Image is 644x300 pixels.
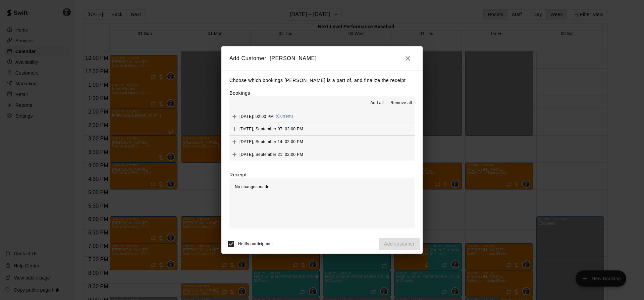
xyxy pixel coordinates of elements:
button: Add[DATE], September 07: 02:00 PM [229,123,415,135]
span: Notify participants [238,242,273,247]
span: [DATE]: 02:00 PM [239,114,274,119]
button: Remove all [388,98,415,109]
button: Add[DATE], September 14: 02:00 PM [229,136,415,148]
span: Add [229,152,239,157]
span: No changes made [235,184,269,189]
span: (Current) [276,114,293,119]
label: Receipt [229,171,247,178]
span: Add all [370,100,384,106]
span: [DATE], September 21: 02:00 PM [239,152,303,157]
span: Add [229,114,239,119]
h2: Add Customer: [PERSON_NAME] [221,46,423,71]
span: Add [229,139,239,144]
label: Bookings [229,90,250,96]
button: Add[DATE], September 21: 02:00 PM [229,148,415,161]
span: Remove all [390,100,412,106]
button: Add all [366,98,388,109]
button: Add[DATE]: 02:00 PM(Current) [229,110,415,123]
span: Add [229,126,239,131]
span: [DATE], September 14: 02:00 PM [239,139,303,144]
p: Choose which bookings [PERSON_NAME] is a part of, and finalize the receipt [229,76,415,85]
span: [DATE], September 07: 02:00 PM [239,127,303,131]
